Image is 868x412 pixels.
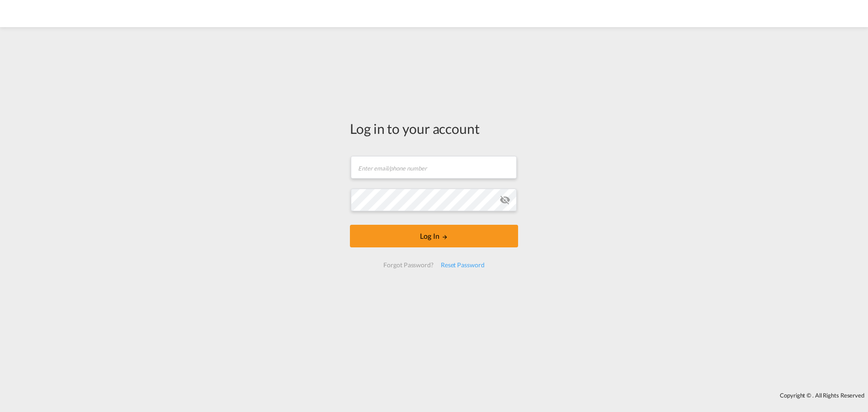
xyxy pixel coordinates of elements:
div: Forgot Password? [380,257,437,273]
button: LOGIN [350,225,518,247]
md-icon: icon-eye-off [500,194,510,205]
div: Reset Password [437,257,488,273]
div: Log in to your account [350,119,518,138]
input: Enter email/phone number [351,156,517,179]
